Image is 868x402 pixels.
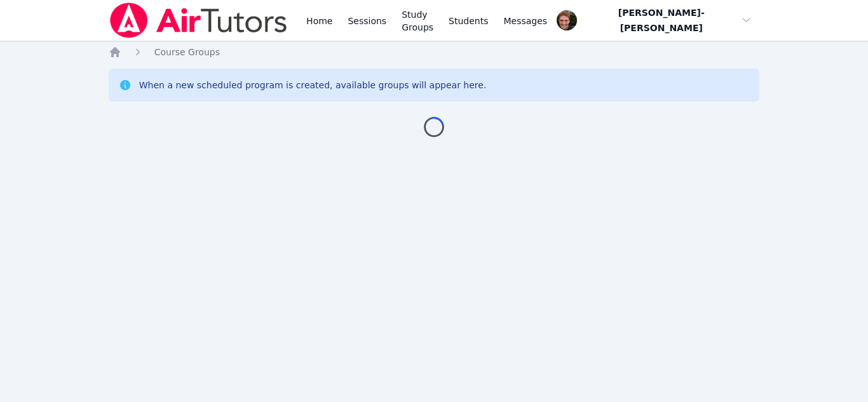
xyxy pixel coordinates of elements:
[109,46,760,58] nav: Breadcrumb
[154,46,220,58] a: Course Groups
[139,79,487,91] div: When a new scheduled program is created, available groups will appear here.
[154,47,220,57] span: Course Groups
[504,15,548,27] span: Messages
[109,3,288,38] img: Air Tutors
